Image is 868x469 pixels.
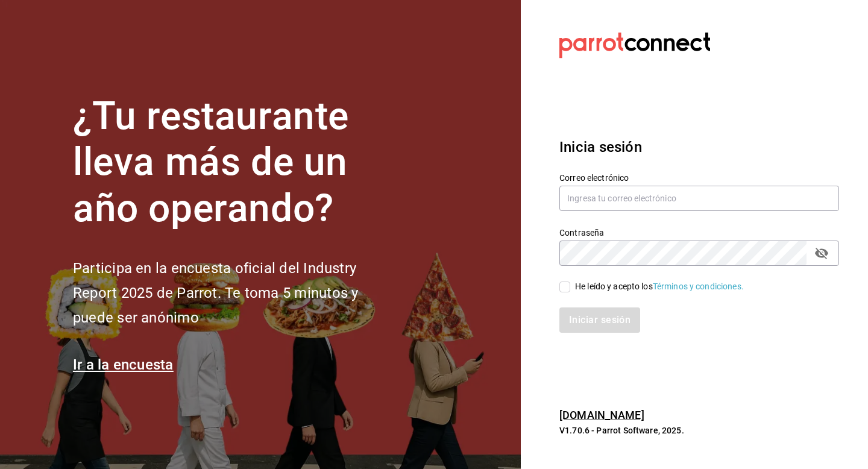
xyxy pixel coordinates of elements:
[73,93,398,232] h1: ¿Tu restaurante lleva más de un año operando?
[559,228,839,236] label: Contraseña
[559,173,839,181] label: Correo electrónico
[575,280,744,293] div: He leído y acepto los
[559,136,839,158] h3: Inicia sesión
[73,256,398,330] h2: Participa en la encuesta oficial del Industry Report 2025 de Parrot. Te toma 5 minutos y puede se...
[73,356,174,373] a: Ir a la encuesta
[559,186,839,211] input: Ingresa tu correo electrónico
[653,282,744,291] a: Términos y condiciones.
[559,409,644,421] a: [DOMAIN_NAME]
[811,243,832,263] button: passwordField
[559,424,839,436] p: V1.70.6 - Parrot Software, 2025.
